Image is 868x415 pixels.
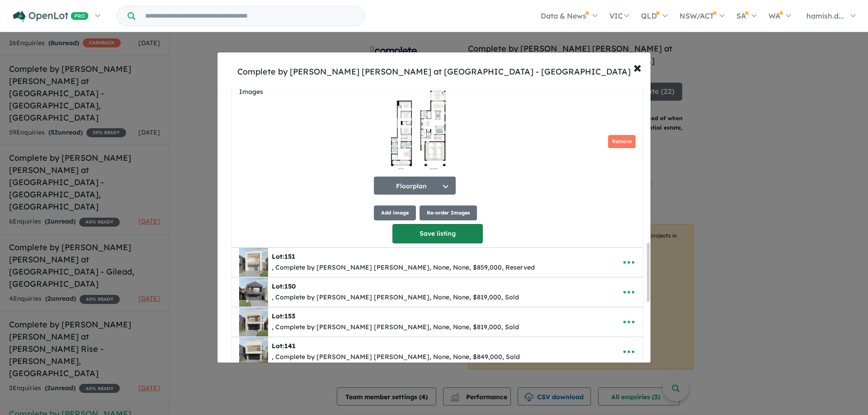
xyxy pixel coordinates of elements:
[374,177,456,195] button: Floorplan
[239,337,268,366] img: Complete%20by%20McDonald%20Jones%20Homes%20at%20Huntlee%20-%20North%20Rothbury%20-%20Lot%20141___...
[633,57,642,77] span: ×
[272,262,535,273] div: , Complete by [PERSON_NAME] [PERSON_NAME], None, None, $859,000, Reserved
[272,252,295,261] b: Lot:
[392,224,483,243] button: Save listing
[284,342,296,350] span: 141
[137,6,363,26] input: Try estate name, suburb, builder or developer
[374,84,461,175] img: Complete by McDonald Jones Homes at Huntlee - North Rothbury - Lot 148 Floorplan
[807,11,844,20] span: hamish.d...
[284,252,295,261] span: 151
[239,87,370,98] label: Images
[239,308,268,336] img: Complete%20by%20McDonald%20Jones%20Homes%20at%20Huntlee%20-%20North%20Rothbury%20-%20Lot%20153___...
[374,205,416,220] button: Add image
[272,312,295,320] b: Lot:
[237,66,631,78] div: Complete by [PERSON_NAME] [PERSON_NAME] at [GEOGRAPHIC_DATA] - [GEOGRAPHIC_DATA]
[420,205,477,220] button: Re-order Images
[13,11,89,22] img: Openlot PRO Logo White
[608,135,636,148] button: Remove
[272,292,519,303] div: , Complete by [PERSON_NAME] [PERSON_NAME], None, None, $819,000, Sold
[239,248,268,277] img: Complete%20by%20McDonald%20Jones%20Homes%20at%20Huntlee%20-%20North%20Rothbury%20-%20Lot%20151___...
[284,312,295,320] span: 153
[284,282,296,290] span: 150
[272,342,296,350] b: Lot:
[239,278,268,307] img: Complete%20by%20McDonald%20Jones%20Homes%20at%20Huntlee%20-%20North%20Rothbury%20-%20Lot%20150___...
[272,322,519,333] div: , Complete by [PERSON_NAME] [PERSON_NAME], None, None, $819,000, Sold
[272,352,520,363] div: , Complete by [PERSON_NAME] [PERSON_NAME], None, None, $849,000, Sold
[272,282,296,290] b: Lot:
